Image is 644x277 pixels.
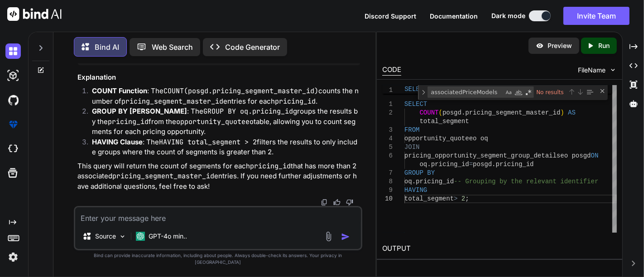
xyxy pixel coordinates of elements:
[404,178,412,185] span: oq
[536,42,544,50] img: preview
[136,232,145,241] img: GPT-4o mini
[404,195,454,202] span: total_segment
[430,12,478,20] span: Documentation
[382,169,393,177] div: 7
[609,66,617,74] img: chevron down
[428,169,435,177] span: BY
[568,88,575,96] div: Previous Match (Shift+Enter)
[404,143,420,151] span: JOIN
[428,87,504,97] textarea: Find
[365,11,416,21] button: Discord Support
[163,86,318,96] code: COUNT(posgd.pricing_segment_master_id)
[92,137,360,158] p: : The filters the results to only include groups where the count of segments is greater than 2.
[92,86,147,95] strong: COUNT Function
[92,86,360,106] p: : The counts the number of entries for each .
[95,232,116,241] p: Source
[203,107,293,116] code: GROUP BY oq.pricing_id
[430,11,478,21] button: Documentation
[404,126,420,134] span: FROM
[321,199,328,206] img: copy
[382,186,393,195] div: 9
[548,41,572,50] p: Preview
[77,161,360,192] p: This query will return the count of segments for each that has more than 2 associated entries. If...
[382,86,393,95] span: 1
[341,232,350,241] img: icon
[496,161,534,168] span: pricing_id
[382,152,393,160] div: 6
[112,172,214,181] code: pricing_segment_master_id
[5,68,21,83] img: darkAi-studio
[382,126,393,134] div: 3
[382,177,393,186] div: 8
[466,109,561,116] span: pricing_segment_master_id
[461,109,465,116] span: .
[491,11,525,20] span: Dark mode
[95,42,119,53] p: Bind AI
[250,162,291,171] code: pricing_id
[346,199,353,206] img: dislike
[108,117,149,126] code: pricing_id
[461,195,465,202] span: 2
[404,100,427,108] span: SELECT
[418,85,608,100] div: Find / Replace
[5,92,21,108] img: githubDark
[431,161,469,168] span: pricing_id
[149,232,187,241] p: GPT-4o min..
[5,141,21,157] img: cloudideIcon
[578,66,606,75] span: FileName
[77,72,360,83] h3: Explanation
[119,233,126,240] img: Pick Models
[5,117,21,132] img: premium
[454,178,599,185] span: -- Grouping by the relevant identifier
[275,97,316,106] code: pricing_id
[377,238,622,259] h2: OUTPUT
[404,186,427,194] span: HAVING
[412,178,416,185] span: .
[580,152,591,159] span: sgd
[382,143,393,152] div: 5
[92,138,143,146] strong: HAVING Clause
[473,161,492,168] span: posgd
[382,65,401,76] div: CODE
[74,252,362,266] p: Bind can provide inaccurate information, including about people. Always double-check its answers....
[561,109,564,116] span: )
[404,152,579,159] span: pricing_opportunity_segment_group_detailseo po
[420,109,439,116] span: COUNT
[404,135,488,142] span: opportunity_quoteeo oq
[92,107,187,115] strong: GROUP BY [PERSON_NAME]
[599,87,606,95] div: Close (Escape)
[121,97,223,106] code: pricing_segment_master_id
[420,161,428,168] span: oq
[591,152,599,159] span: ON
[568,109,576,116] span: AS
[176,117,254,126] code: opportunity_quoteeo
[504,88,513,97] div: Match Case (Alt+C)
[382,195,393,203] div: 10
[419,85,428,100] div: Toggle Replace
[404,169,423,177] span: GROUP
[420,118,469,125] span: total_segment
[442,109,461,116] span: posgd
[5,249,21,265] img: settings
[225,42,280,53] p: Code Generator
[577,88,584,96] div: Next Match (Enter)
[404,86,427,93] span: SELECT
[5,43,21,59] img: darkChat
[159,138,257,147] code: HAVING total_segment > 2
[323,231,334,242] img: attachment
[333,199,341,206] img: like
[524,88,533,97] div: Use Regular Expression (Alt+R)
[514,88,523,97] div: Match Whole Word (Alt+W)
[454,195,458,202] span: >
[439,109,442,116] span: (
[152,42,193,53] p: Web Search
[585,87,595,97] div: Find in Selection (Alt+L)
[92,106,360,137] p: : The groups the results by the from the table, allowing you to count segments for each pricing o...
[382,109,393,117] div: 2
[416,178,454,185] span: pricing_id
[382,134,393,143] div: 4
[466,195,469,202] span: ;
[428,161,431,168] span: .
[598,41,610,50] p: Run
[492,161,496,168] span: .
